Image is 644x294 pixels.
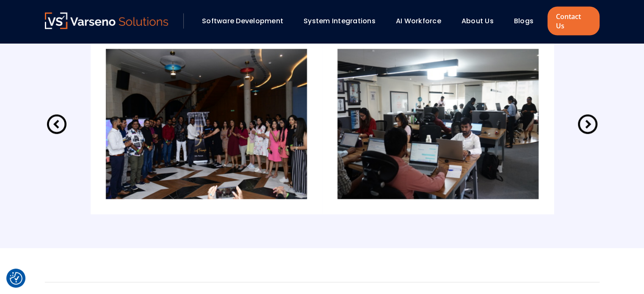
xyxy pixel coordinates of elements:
img: Revisit consent button [10,272,22,285]
a: Varseno Solutions – Product Engineering & IT Services [45,13,169,30]
a: Blogs [514,16,533,26]
a: System Integrations [304,16,376,26]
div: Software Development [198,14,295,28]
img: Varseno Solutions – Product Engineering & IT Services [45,13,169,29]
div: System Integrations [299,14,387,28]
a: Contact Us [547,7,599,36]
div: About Us [457,14,506,28]
a: AI Workforce [396,16,441,26]
button: Cookie Settings [10,272,22,285]
div: AI Workforce [392,14,453,28]
a: About Us [462,16,494,26]
div: Blogs [510,14,545,28]
a: Software Development [202,16,283,26]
